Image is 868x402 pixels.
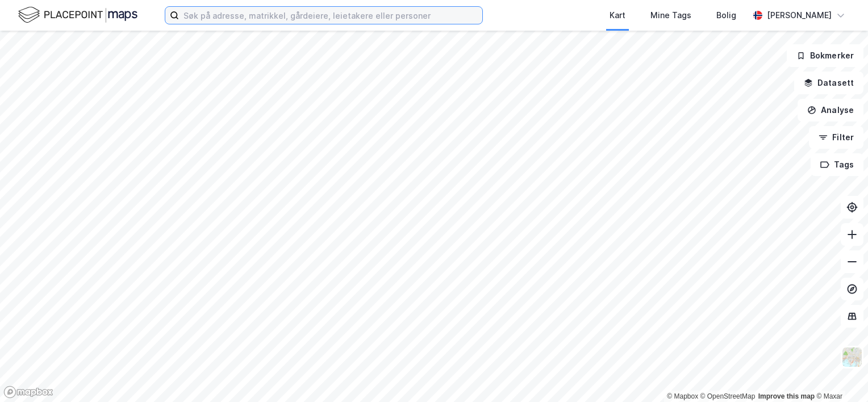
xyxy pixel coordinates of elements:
[18,5,137,25] img: logo.f888ab2527a4732fd821a326f86c7f29.svg
[758,392,815,400] a: Improve this map
[787,44,863,67] button: Bokmerker
[798,99,863,122] button: Analyse
[179,7,482,24] input: Søk på adresse, matrikkel, gårdeiere, leietakere eller personer
[610,9,625,22] div: Kart
[811,153,863,176] button: Tags
[767,9,832,22] div: [PERSON_NAME]
[809,126,863,149] button: Filter
[650,9,691,22] div: Mine Tags
[816,392,842,400] a: Maxar
[667,392,698,400] a: Mapbox
[700,392,756,400] a: OpenStreetMap
[841,346,863,368] img: Z
[716,9,736,22] div: Bolig
[3,386,53,399] a: Mapbox homepage
[794,72,863,94] button: Datasett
